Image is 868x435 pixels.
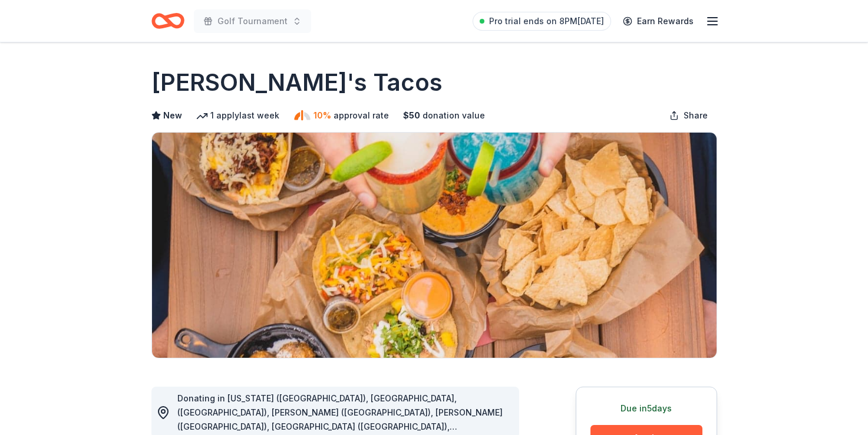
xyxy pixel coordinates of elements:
[152,133,717,358] img: Image for Torchy's Tacos
[313,108,331,123] span: 10%
[590,401,702,416] div: Due in 5 days
[423,108,485,123] span: donation value
[403,108,420,123] span: $ 50
[334,108,389,123] span: approval rate
[163,108,182,123] span: New
[194,9,311,33] button: Golf Tournament
[151,66,443,99] h1: [PERSON_NAME]'s Tacos
[151,7,184,35] a: Home
[217,14,288,28] span: Golf Tournament
[660,104,717,127] button: Share
[616,11,701,32] a: Earn Rewards
[489,14,604,28] span: Pro trial ends on 8PM[DATE]
[473,12,611,31] a: Pro trial ends on 8PM[DATE]
[196,108,279,123] div: 1 apply last week
[684,108,708,123] span: Share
